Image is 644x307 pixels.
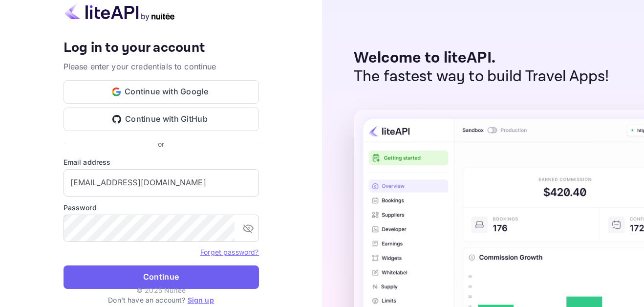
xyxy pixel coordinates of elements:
[238,219,258,238] button: toggle password visibility
[64,2,176,21] img: liteapi
[136,285,186,295] p: © 2025 Nuitee
[64,40,259,57] h4: Log in to your account
[64,80,259,104] button: Continue with Google
[200,248,258,256] a: Forget password?
[188,296,214,304] a: Sign up
[354,49,609,67] p: Welcome to liteAPI.
[64,295,259,305] p: Don't have an account?
[64,108,259,131] button: Continue with GitHub
[64,265,259,289] button: Continue
[64,157,259,167] label: Email address
[64,202,259,213] label: Password
[158,139,164,149] p: or
[354,67,609,86] p: The fastest way to build Travel Apps!
[64,169,259,197] input: Enter your email address
[200,247,258,257] a: Forget password?
[64,61,259,72] p: Please enter your credentials to continue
